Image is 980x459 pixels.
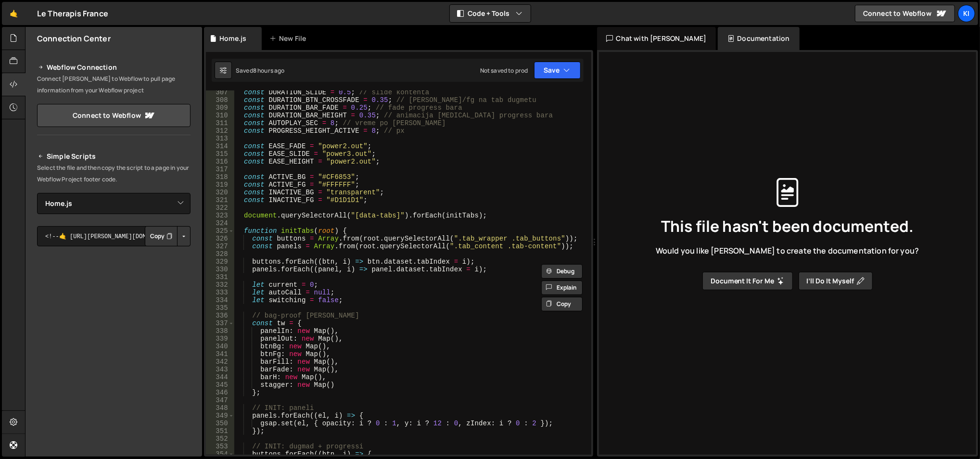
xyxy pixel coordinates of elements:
div: 8 hours ago [253,66,285,75]
div: 323 [206,212,234,219]
div: 352 [206,435,234,443]
div: 338 [206,327,234,335]
div: 322 [206,204,234,212]
div: Home.js [219,34,246,43]
a: Ki [958,5,975,22]
div: 321 [206,196,234,204]
div: 318 [206,173,234,181]
a: Connect to Webflow [855,5,955,22]
iframe: YouTube video player [37,355,191,442]
div: 347 [206,396,234,404]
div: New File [269,34,310,43]
div: 334 [206,296,234,304]
div: 326 [206,235,234,242]
div: 329 [206,258,234,266]
div: 317 [206,166,234,173]
div: 339 [206,335,234,343]
div: 327 [206,242,234,250]
button: Save [534,62,581,79]
button: Explain [541,280,583,295]
span: Would you like [PERSON_NAME] to create the documentation for you? [656,245,919,256]
div: 320 [206,189,234,196]
button: Document it for me [702,272,793,290]
span: This file hasn't been documented. [661,218,914,234]
div: 328 [206,250,234,258]
div: 312 [206,127,234,135]
div: Button group with nested dropdown [145,226,191,246]
div: 310 [206,112,234,119]
div: 324 [206,219,234,227]
h2: Connection Center [37,33,111,44]
div: 349 [206,412,234,420]
div: Chat with [PERSON_NAME] [597,27,716,50]
div: 353 [206,443,234,450]
div: 336 [206,312,234,319]
p: Select the file and then copy the script to a page in your Webflow Project footer code. [37,162,191,185]
div: 354 [206,450,234,458]
div: 313 [206,135,234,142]
div: 351 [206,427,234,435]
button: I’ll do it myself [799,272,873,290]
div: 342 [206,358,234,366]
div: 348 [206,404,234,412]
iframe: YouTube video player [37,262,191,349]
div: 308 [206,96,234,104]
p: Connect [PERSON_NAME] to Webflow to pull page information from your Webflow project [37,73,191,96]
div: 345 [206,381,234,389]
div: 340 [206,343,234,350]
button: Debug [541,264,583,279]
button: Copy [541,297,583,311]
div: 343 [206,366,234,373]
a: Connect to Webflow [37,104,191,127]
h2: Webflow Connection [37,62,191,73]
div: 344 [206,373,234,381]
div: Le Therapis France [37,8,108,19]
button: Code + Tools [450,5,531,22]
a: 🤙 [2,2,25,25]
div: 309 [206,104,234,112]
div: 316 [206,158,234,166]
div: 330 [206,266,234,273]
button: Copy [145,226,178,246]
div: 319 [206,181,234,189]
div: 335 [206,304,234,312]
div: 307 [206,89,234,96]
div: 346 [206,389,234,396]
div: 337 [206,319,234,327]
div: 341 [206,350,234,358]
div: 350 [206,420,234,427]
div: 311 [206,119,234,127]
div: 314 [206,142,234,150]
textarea: <!--🤙 [URL][PERSON_NAME][DOMAIN_NAME]> <script>document.addEventListener("DOMContentLoaded", func... [37,226,191,246]
div: 315 [206,150,234,158]
div: Not saved to prod [480,66,528,75]
div: 331 [206,273,234,281]
h2: Simple Scripts [37,151,191,162]
div: 333 [206,289,234,296]
div: 325 [206,227,234,235]
div: 332 [206,281,234,289]
div: Saved [236,66,285,75]
div: Documentation [718,27,799,50]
